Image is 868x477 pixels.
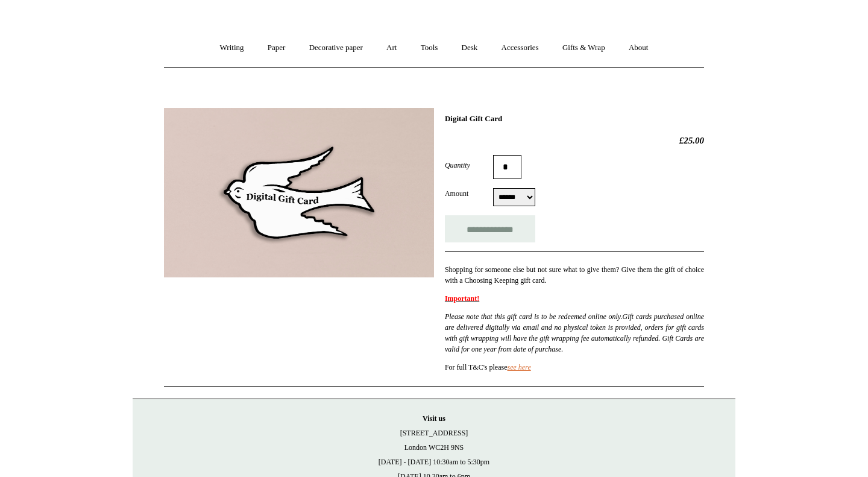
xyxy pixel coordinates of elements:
[508,363,531,371] a: see here
[209,32,255,64] a: Writing
[445,114,704,124] h1: Digital Gift Card
[552,32,616,64] a: Gifts & Wrap
[445,188,493,199] label: Amount
[445,135,704,146] h2: £25.00
[423,414,445,423] strong: Visit us
[445,264,704,286] p: Shopping for someone else but not sure what to give them? Give them the gift of choice with a Cho...
[445,362,704,373] p: For full T&C's please
[376,32,407,64] a: Art
[164,108,434,277] img: Digital Gift Card
[445,312,704,353] em: Please note that this gift card is to be redeemed online only. Gift cards purchased online are de...
[445,160,493,171] label: Quantity
[618,32,659,64] a: About
[298,32,374,64] a: Decorative paper
[451,32,489,64] a: Desk
[445,294,479,303] strong: Important!
[410,32,449,64] a: Tools
[257,32,297,64] a: Paper
[491,32,550,64] a: Accessories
